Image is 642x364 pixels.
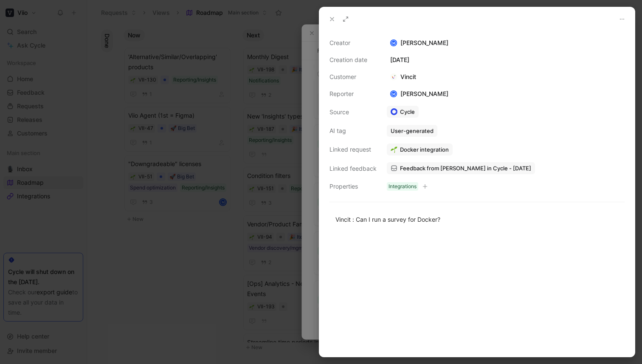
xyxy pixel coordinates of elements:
[329,181,377,192] div: Properties
[400,164,531,172] span: Feedback from [PERSON_NAME] in Cycle - [DATE]
[387,162,535,174] a: Feedback from [PERSON_NAME] in Cycle - [DATE]
[329,38,377,48] div: Creator
[387,38,625,48] div: [PERSON_NAME]
[387,89,452,99] div: [PERSON_NAME]
[329,164,377,174] div: Linked feedback
[329,144,377,155] div: Linked request
[329,89,377,99] div: Reporter
[391,40,397,46] div: M
[389,182,417,191] div: Integrations
[387,72,420,82] div: Vincit
[335,215,619,224] div: Vincit : Can I run a survey for Docker?
[390,73,397,80] img: logo
[329,55,377,65] div: Creation date
[391,91,397,97] div: M
[387,106,419,118] a: Cycle
[329,107,377,117] div: Source
[329,72,377,82] div: Customer
[391,127,434,135] div: User-generated
[387,55,625,65] div: [DATE]
[329,126,377,136] div: AI tag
